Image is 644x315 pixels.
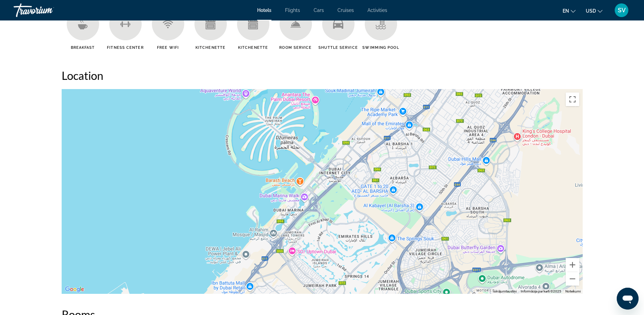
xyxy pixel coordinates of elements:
[71,45,95,50] span: Breakfast
[493,289,517,294] button: Īsinājumtaustiņi
[617,288,639,310] iframe: Poga, lai palaistu ziņojumapmaiņas logu
[62,69,583,82] h2: Location
[14,1,82,19] a: Travorium
[586,6,602,16] button: Change currency
[257,8,271,13] a: Hotels
[195,45,225,50] span: Kitchenette
[566,272,579,286] button: Tālināt
[618,7,626,14] span: SV
[367,8,387,13] a: Activities
[613,3,630,17] button: User Menu
[238,45,268,50] span: Kitchenette
[362,45,399,50] span: Swimming Pool
[285,8,300,13] a: Flights
[566,92,579,106] button: Pārslēgt pilnekrāna skatu
[521,289,561,293] span: Informācija par karti ©2025
[563,8,569,14] span: en
[563,6,576,16] button: Change language
[107,45,143,50] span: Fitness Center
[566,258,579,272] button: Tuvināt
[565,289,581,293] a: Noteikumi (saite tiks atvērta jaunā cilnē)
[337,8,354,13] a: Cruises
[157,45,179,50] span: Free WiFi
[63,285,86,294] img: Google
[314,8,324,13] a: Cars
[279,45,312,50] span: Room Service
[318,45,358,50] span: Shuttle Service
[586,8,596,14] span: USD
[63,285,86,294] a: Apgabala atvēršana pakalpojumā Google Maps (tiks atvērts jauns logs)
